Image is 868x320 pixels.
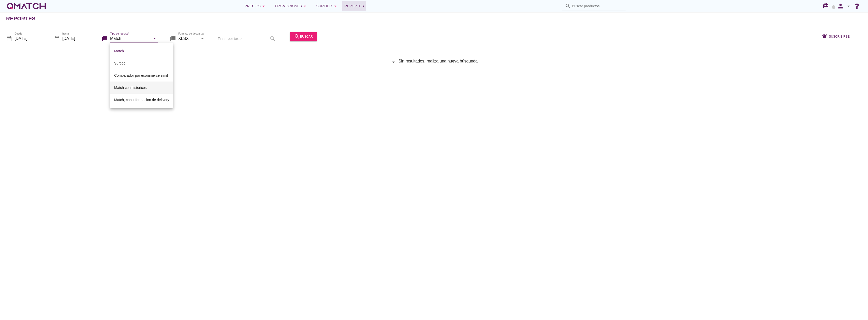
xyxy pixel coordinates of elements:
i: arrow_drop_down [261,3,267,9]
input: hasta [62,35,90,43]
div: Surtido [316,3,339,9]
i: search [294,34,300,40]
input: Desde [14,35,42,43]
i: arrow_drop_down [152,36,158,42]
div: Match [114,48,169,54]
i: arrow_drop_down [846,3,852,9]
span: Sin resultados, realiza una nueva búsqueda [399,58,478,64]
i: filter_list [390,58,396,64]
a: white-qmatch-logo [6,1,47,11]
div: Promociones [275,3,308,9]
button: Promociones [271,1,312,11]
i: redeem [823,3,831,9]
i: arrow_drop_down [332,3,338,9]
h2: Reportes [6,14,36,23]
span: Suscribirse [829,34,850,39]
span: Reportes [344,3,364,9]
i: library_books [170,36,176,42]
input: Formato de descarga [178,35,198,43]
button: Precios [241,1,271,11]
div: buscar [294,34,313,40]
i: search [565,3,571,9]
button: Suscribirse [818,32,854,41]
div: Comparador por ecommerce simil [114,72,169,78]
i: date_range [6,36,12,42]
div: Match, con informacion de delivery [114,97,169,103]
div: Match con historicos [114,85,169,91]
i: date_range [54,36,60,42]
input: Buscar productos [572,2,623,10]
i: arrow_drop_down [302,3,308,9]
a: Reportes [342,1,366,11]
input: Tipo de reporte* [110,35,151,43]
i: arrow_drop_down [199,36,205,42]
div: Surtido [114,60,169,66]
i: library_books [102,36,108,42]
i: notifications_active [822,34,829,40]
button: buscar [290,32,317,41]
div: Precios [245,3,267,9]
i: person [835,3,846,10]
button: Surtido [312,1,343,11]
